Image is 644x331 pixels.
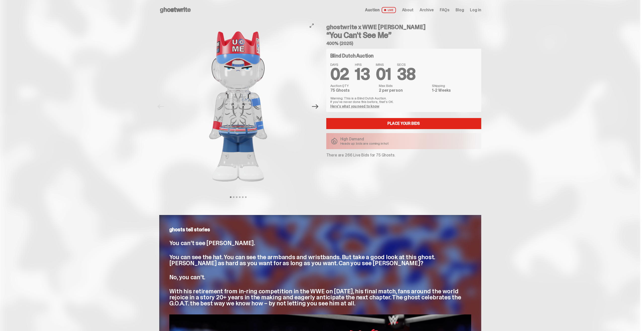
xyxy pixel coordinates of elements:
a: About [402,8,414,12]
span: Auction [365,8,380,12]
span: 38 [397,64,416,85]
dd: 75 Ghosts [330,88,376,92]
span: MINS [376,63,391,66]
dt: Shipping [432,84,477,87]
button: View slide 4 [239,196,240,198]
span: No, you can’t. [169,273,206,281]
span: 01 [376,64,391,85]
a: Auction LIVE [365,7,396,13]
a: Here's what you need to know [330,104,379,108]
span: SECS [397,63,416,66]
a: Log in [470,8,481,12]
h4: Blind Dutch Auction [330,53,374,58]
p: Warning: This is a Blind Dutch Auction. If you’ve never done this before, that’s OK. [330,96,477,103]
button: View slide 1 [230,196,231,198]
button: Next [310,101,321,112]
p: There are 266 Live Bids for 75 Ghosts. [326,153,481,157]
a: Archive [420,8,434,12]
button: View slide 5 [242,196,244,198]
a: Place your Bids [326,118,481,129]
p: ghosts tell stories [169,227,471,232]
button: View slide 6 [245,196,247,198]
dt: Auction QTY [330,84,376,87]
button: View slide 2 [233,196,234,198]
h4: ghostwrite x WWE [PERSON_NAME] [326,24,481,30]
span: LIVE [382,7,396,13]
a: Blog [456,8,464,12]
button: View slide 3 [236,196,237,198]
span: 13 [355,64,370,85]
span: DAYS [330,63,349,66]
span: You can see the hat. You can see the armbands and wristbands. But take a good look at this ghost.... [169,253,435,267]
span: 02 [330,64,349,85]
h3: “You Can't See Me” [326,31,481,39]
p: Heads up: bids are coming in hot [340,142,389,145]
p: High Demand [340,137,389,141]
button: View full-screen [309,23,315,29]
dt: Max Bids [379,84,429,87]
img: John_Cena_Hero_1.png [169,20,307,193]
span: HRS [355,63,370,66]
a: FAQs [440,8,450,12]
dd: 1-2 Weeks [432,88,477,92]
span: With his retirement from in-ring competition in the WWE on [DATE], his final match, fans around t... [169,287,461,307]
dd: 2 per person [379,88,429,92]
span: You can’t see [PERSON_NAME]. [169,239,255,247]
h5: 400% (2025) [326,41,481,46]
